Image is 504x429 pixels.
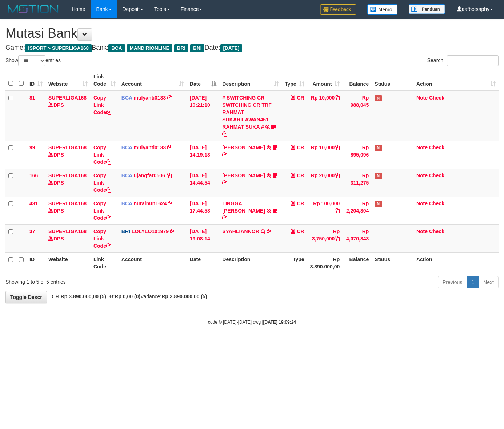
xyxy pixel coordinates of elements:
a: Note [416,145,428,150]
th: ID: activate to sort column ascending [27,70,45,91]
label: Search: [427,55,499,66]
a: SUPERLIGA168 [48,201,87,206]
th: Account [119,252,187,273]
a: SUPERLIGA168 [48,228,87,234]
a: mulyanti0133 [134,95,166,101]
a: SYAHLIANNOR [222,228,259,234]
a: Check [429,201,444,206]
a: Toggle Descr [5,291,47,303]
a: Check [429,173,444,178]
img: panduan.png [409,4,445,14]
span: BCA [108,44,125,52]
td: [DATE] 14:19:13 [187,141,220,169]
a: Copy Link Code [93,228,111,249]
th: Link Code: activate to sort column ascending [91,70,119,91]
td: [DATE] 17:44:58 [187,197,220,224]
a: mulyanti0133 [134,145,166,150]
span: 99 [29,145,35,150]
span: CR [297,95,304,101]
th: Balance [343,252,372,273]
a: Copy MUHAMMAD REZA to clipboard [222,152,227,158]
span: CR [297,201,304,206]
select: Showentries [18,55,45,66]
th: Account: activate to sort column ascending [119,70,187,91]
th: Amount: activate to sort column ascending [307,70,343,91]
th: Status [372,252,413,273]
a: Copy mulyanti0133 to clipboard [167,145,172,150]
h1: Mutasi Bank [5,26,499,41]
span: Has Note [375,173,382,179]
img: MOTION_logo.png [5,4,61,15]
span: Has Note [375,145,382,151]
strong: Rp 0,00 (0) [115,294,140,299]
small: code © [DATE]-[DATE] dwg | [208,320,296,325]
a: Copy Link Code [93,201,111,221]
td: Rp 10,000 [307,141,343,169]
a: Note [416,173,428,178]
a: Copy Rp 100,000 to clipboard [335,208,340,214]
a: Note [416,228,428,234]
td: Rp 100,000 [307,197,343,224]
td: DPS [45,224,91,252]
th: Description [219,252,281,273]
a: Next [479,276,499,288]
td: Rp 4,070,343 [343,224,372,252]
a: LOLYLO101979 [132,228,169,234]
span: 37 [29,228,35,234]
td: DPS [45,197,91,224]
span: CR [297,228,304,234]
a: [PERSON_NAME] [222,145,265,150]
td: DPS [45,91,91,141]
a: Copy NOVEN ELING PRAYOG to clipboard [222,180,227,186]
strong: [DATE] 19:09:24 [263,320,296,325]
span: BCA [121,145,132,150]
span: CR: DB: Variance: [48,294,207,299]
span: ISPORT > SUPERLIGA168 [25,44,92,52]
img: Button%20Memo.svg [367,4,398,15]
span: MANDIRIONLINE [127,44,172,52]
a: Note [416,95,428,101]
th: Action [413,252,499,273]
a: Previous [438,276,467,288]
span: CR [297,173,304,178]
th: Type: activate to sort column ascending [282,70,307,91]
span: Has Note [375,95,382,101]
a: Copy mulyanti0133 to clipboard [167,95,172,101]
span: 431 [29,201,38,206]
label: Show entries [5,55,61,66]
th: Date: activate to sort column descending [187,70,220,91]
th: Rp 3.890.000,00 [307,252,343,273]
th: Type [282,252,307,273]
span: BRI [121,228,130,234]
span: BCA [121,95,132,101]
a: LINGGA [PERSON_NAME] [222,201,265,214]
span: [DATE] [220,44,243,52]
th: Balance [343,70,372,91]
th: Description: activate to sort column ascending [219,70,281,91]
a: Check [429,145,444,150]
a: Check [429,95,444,101]
a: Copy Rp 3,750,000 to clipboard [335,236,340,242]
a: 1 [467,276,479,288]
a: Copy Link Code [93,95,111,115]
a: Copy Link Code [93,173,111,193]
a: ujangfar0506 [134,173,165,178]
td: Rp 3,750,000 [307,224,343,252]
a: Copy Rp 10,000 to clipboard [335,145,340,150]
a: [PERSON_NAME] [222,173,265,178]
strong: Rp 3.890.000,00 (5) [61,294,106,299]
th: Date [187,252,220,273]
td: DPS [45,169,91,197]
th: Website [45,252,91,273]
a: Copy ujangfar0506 to clipboard [167,173,172,178]
a: Copy SYAHLIANNOR to clipboard [267,228,272,234]
a: nurainun1624 [134,201,167,206]
td: Rp 311,275 [343,169,372,197]
td: Rp 895,096 [343,141,372,169]
a: SUPERLIGA168 [48,95,87,101]
span: BNI [190,44,204,52]
a: Check [429,228,444,234]
a: Copy Rp 20,000 to clipboard [335,173,340,178]
td: Rp 20,000 [307,169,343,197]
div: Showing 1 to 5 of 5 entries [5,275,205,286]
